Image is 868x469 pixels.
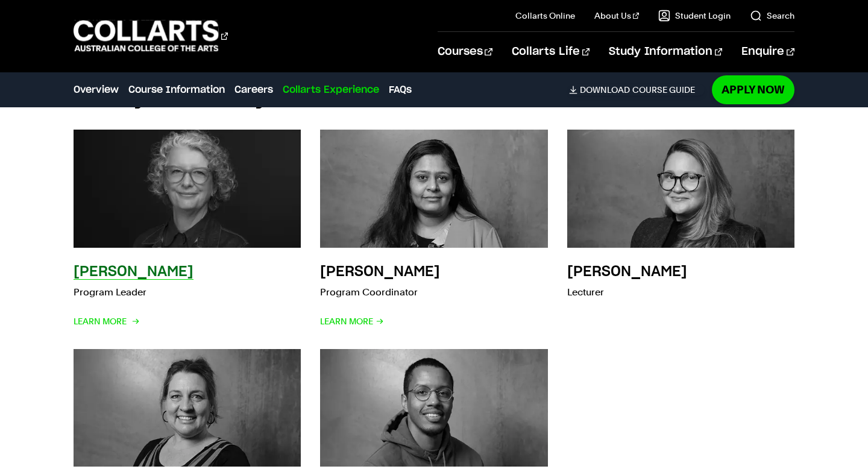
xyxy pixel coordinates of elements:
h3: [PERSON_NAME] [74,265,193,279]
a: Search [750,10,794,22]
span: Learn More [320,313,384,330]
a: Enquire [741,32,794,72]
a: About Us [594,10,639,22]
a: Collarts Life [512,32,590,72]
h3: [PERSON_NAME] [567,265,687,279]
a: Study Information [609,32,722,72]
a: FAQs [389,83,412,97]
a: [PERSON_NAME] Program Coordinator Learn More [320,130,547,330]
a: Overview [74,83,119,97]
a: Apply Now [712,75,794,104]
p: Program Leader [74,284,193,301]
span: Download [580,84,630,95]
a: Collarts Experience [283,83,379,97]
a: DownloadCourse Guide [569,84,705,95]
a: [PERSON_NAME] Program Leader Learn More [74,130,301,330]
div: Go to homepage [74,19,228,53]
a: Course Information [128,83,225,97]
a: Courses [438,32,492,72]
h3: [PERSON_NAME] [320,265,440,279]
a: Student Login [658,10,731,22]
p: Lecturer [567,284,687,301]
a: Collarts Online [515,10,575,22]
p: Program Coordinator [320,284,440,301]
span: Learn More [74,313,137,330]
a: Careers [234,83,273,97]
